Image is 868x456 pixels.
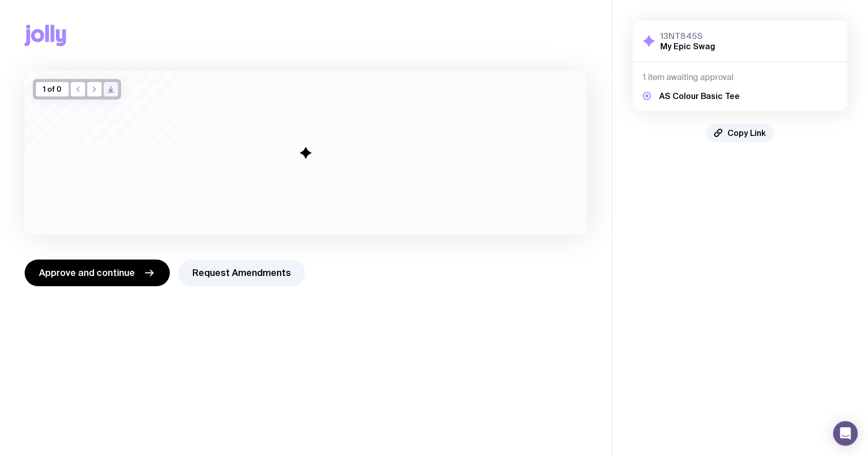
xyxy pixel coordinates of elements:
[643,72,837,83] h4: 1 item awaiting approval
[727,128,766,138] span: Copy Link
[833,421,858,446] div: Open Intercom Messenger
[104,82,118,96] button: />/>
[36,82,69,96] div: 1 of 0
[659,91,740,101] h5: AS Colour Basic Tee
[39,267,135,279] span: Approve and continue
[660,31,715,41] h3: 13NT845S
[706,124,774,142] button: Copy Link
[178,260,305,286] button: Request Amendments
[25,260,170,286] button: Approve and continue
[660,41,715,51] h2: My Epic Swag
[108,87,114,92] g: /> />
